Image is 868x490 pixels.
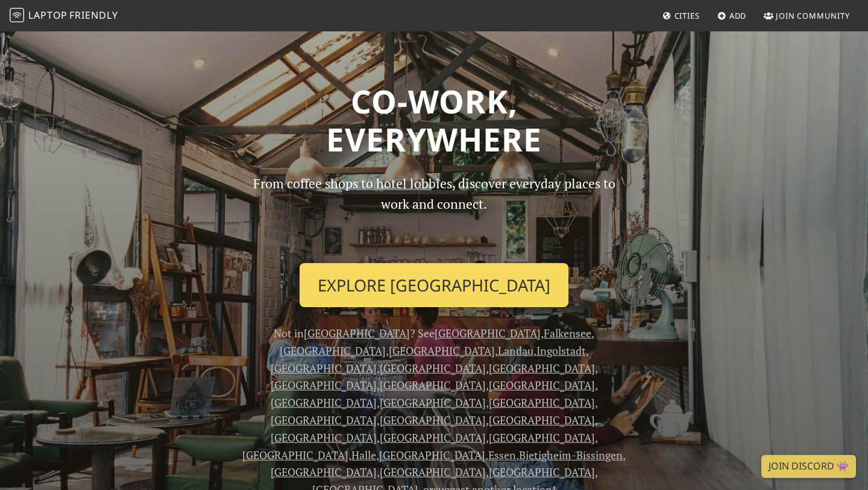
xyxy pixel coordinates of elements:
[271,395,377,410] a: [GEOGRAPHIC_DATA]
[489,430,595,445] a: [GEOGRAPHIC_DATA]
[536,343,586,358] a: Ingolstadt
[489,465,595,479] a: [GEOGRAPHIC_DATA]
[242,448,348,462] a: [GEOGRAPHIC_DATA]
[379,448,485,462] a: [GEOGRAPHIC_DATA]
[380,361,486,375] a: [GEOGRAPHIC_DATA]
[489,413,595,427] a: [GEOGRAPHIC_DATA]
[544,326,591,340] a: Falkensee
[488,448,516,462] a: Essen
[351,448,376,462] a: Halle
[380,465,486,479] a: [GEOGRAPHIC_DATA]
[10,5,118,27] a: LaptopFriendly LaptopFriendly
[300,263,568,308] a: Explore [GEOGRAPHIC_DATA]
[43,82,825,159] h1: Co-work, Everywhere
[658,5,705,27] a: Cities
[271,413,377,427] a: [GEOGRAPHIC_DATA]
[380,395,486,410] a: [GEOGRAPHIC_DATA]
[435,326,541,340] a: [GEOGRAPHIC_DATA]
[759,5,855,27] a: Join Community
[380,413,486,427] a: [GEOGRAPHIC_DATA]
[489,378,595,392] a: [GEOGRAPHIC_DATA]
[380,430,486,445] a: [GEOGRAPHIC_DATA]
[304,326,410,340] a: [GEOGRAPHIC_DATA]
[389,343,495,358] a: [GEOGRAPHIC_DATA]
[28,8,68,22] span: Laptop
[271,378,377,392] a: [GEOGRAPHIC_DATA]
[271,361,377,375] a: [GEOGRAPHIC_DATA]
[271,430,377,445] a: [GEOGRAPHIC_DATA]
[242,173,626,253] p: From coffee shops to hotel lobbies, discover everyday places to work and connect.
[776,10,850,21] span: Join Community
[271,465,377,479] a: [GEOGRAPHIC_DATA]
[489,361,595,375] a: [GEOGRAPHIC_DATA]
[489,395,595,410] a: [GEOGRAPHIC_DATA]
[498,343,533,358] a: Landau
[280,343,386,358] a: [GEOGRAPHIC_DATA]
[10,8,24,22] img: LaptopFriendly
[761,455,856,478] a: Join Discord 👾
[380,378,486,392] a: [GEOGRAPHIC_DATA]
[729,10,747,21] span: Add
[675,10,700,21] span: Cities
[519,448,623,462] a: Bietigheim-Bissingen
[712,5,752,27] a: Add
[69,8,118,22] span: Friendly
